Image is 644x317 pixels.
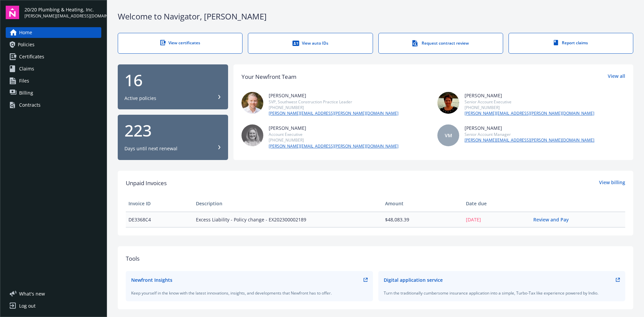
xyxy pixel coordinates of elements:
span: What ' s new [19,290,45,297]
div: [PERSON_NAME] [465,92,594,99]
button: 16Active policies [118,64,228,110]
div: Account Executive [269,131,398,137]
a: Review and Pay [533,216,574,223]
div: Senior Account Executive [465,99,594,105]
span: Certificates [19,51,44,62]
a: Request contract review [378,33,503,54]
td: [DATE] [463,212,531,227]
div: 223 [124,122,221,139]
div: [PERSON_NAME] [269,92,398,99]
div: View certificates [131,40,229,46]
div: Log out [19,301,36,311]
td: DE3368C4 [126,212,193,227]
a: Billing [6,88,101,98]
div: [PERSON_NAME] [269,124,398,131]
a: [PERSON_NAME][EMAIL_ADDRESS][PERSON_NAME][DOMAIN_NAME] [465,137,594,143]
a: Home [6,27,101,38]
div: Digital application service [384,276,443,283]
div: [PHONE_NUMBER] [465,105,594,110]
span: [PERSON_NAME][EMAIL_ADDRESS][DOMAIN_NAME] [24,13,101,19]
img: photo [241,124,263,146]
div: [PHONE_NUMBER] [269,137,398,143]
div: Your Newfront Team [241,72,297,81]
span: Billing [19,88,33,98]
img: photo [241,92,263,114]
a: View billing [599,179,625,188]
span: Unpaid Invoices [126,179,167,188]
img: photo [437,92,459,114]
button: 20/20 Plumbing & Heating, Inc.[PERSON_NAME][EMAIL_ADDRESS][DOMAIN_NAME] [24,6,101,19]
div: SVP, Southwest Construction Practice Leader [269,99,398,105]
a: [PERSON_NAME][EMAIL_ADDRESS][PERSON_NAME][DOMAIN_NAME] [269,110,398,116]
span: Excess Liability - Policy change - EX202300002189 [196,216,379,223]
span: Files [19,75,29,86]
th: Description [193,196,382,212]
div: Request contract review [392,40,489,47]
a: [PERSON_NAME][EMAIL_ADDRESS][PERSON_NAME][DOMAIN_NAME] [269,143,398,149]
div: Senior Account Manager [465,131,594,137]
div: View auto IDs [262,40,359,47]
a: View certificates [118,33,243,54]
th: Invoice ID [126,196,193,212]
span: Home [19,27,32,38]
div: Tools [126,254,625,263]
span: Claims [19,63,34,74]
a: Claims [6,63,101,74]
button: 223Days until next renewal [118,115,228,160]
div: Turn the traditionally cumbersome insurance application into a simple, Turbo-Tax like experience ... [384,290,620,296]
div: Keep yourself in the know with the latest innovations, insights, and developments that Newfront h... [131,290,368,296]
div: Report claims [522,40,620,46]
div: 16 [124,72,221,88]
button: What's new [6,290,56,297]
span: VM [445,132,452,139]
div: Active policies [124,95,156,102]
div: [PERSON_NAME] [465,124,594,131]
div: Days until next renewal [124,145,177,152]
td: $48,083.39 [382,212,463,227]
a: Report claims [508,33,633,54]
div: Newfront Insights [131,276,172,283]
a: Policies [6,39,101,50]
a: Contracts [6,100,101,110]
a: [PERSON_NAME][EMAIL_ADDRESS][PERSON_NAME][DOMAIN_NAME] [465,110,594,116]
div: Contracts [19,100,41,110]
span: Policies [18,39,35,50]
th: Date due [463,196,531,212]
div: Welcome to Navigator , [PERSON_NAME] [118,11,633,22]
span: 20/20 Plumbing & Heating, Inc. [24,6,101,13]
a: View auto IDs [248,33,373,54]
div: [PHONE_NUMBER] [269,105,398,110]
th: Amount [382,196,463,212]
a: View all [608,72,625,81]
img: navigator-logo.svg [6,6,19,19]
a: Certificates [6,51,101,62]
a: Files [6,75,101,86]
